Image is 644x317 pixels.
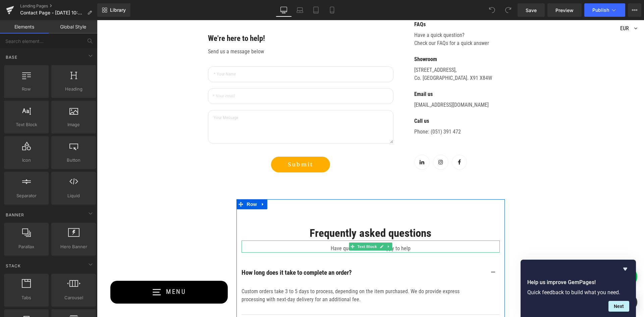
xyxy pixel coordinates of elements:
button: More [628,3,641,17]
a: Tablet [308,3,324,17]
span: Tabs [6,294,47,301]
span: Text Block [6,121,47,128]
span: Carousel [53,294,94,301]
a: Expand / Collapse [162,179,170,189]
span: Heading [53,86,94,93]
a: Expand / Collapse [288,222,295,230]
p: [STREET_ADDRESS], [317,46,436,54]
p: [EMAIL_ADDRESS][DOMAIN_NAME] [317,81,436,89]
span: Contact Page - [DATE] 10:45:33 [20,10,85,15]
a: Preview [547,3,582,17]
h2: How long does it take to complete an order? [145,249,389,257]
span: Liquid [53,192,94,199]
span: Stack [5,263,21,269]
p: Phone: (051) 391 472 [317,108,436,124]
span: Text Block [259,222,281,230]
p: Call us [317,97,436,105]
div: Help us improve GemPages! [527,265,629,312]
a: New Library [97,3,130,17]
p: Send us a message below [111,28,297,36]
p: FAQs [317,0,436,8]
span: Save [526,7,537,14]
button: Undo [485,3,499,17]
span: Row [148,179,162,189]
p: Showroom [317,35,436,43]
span: Library [110,7,126,13]
p: Quick feedback to build what you need. [527,289,629,296]
button: Redo [501,3,515,17]
input: * Your Name [111,46,297,62]
h2: Help us improve GemPages! [527,278,629,286]
button: Publish [584,3,625,17]
span: Separator [6,192,47,199]
a: Laptop [292,3,308,17]
p: Email us [317,70,436,78]
input: * Your email [111,68,297,84]
a: Mobile [324,3,340,17]
p: Have a quick question? Check our FAQs for a quick answer [317,11,436,27]
span: Preview [555,7,574,14]
span: Button [53,157,94,164]
p: We're here to help! [111,13,297,23]
a: Landing Pages [20,3,97,9]
p: Custom orders take 3 to 5 days to process, depending on the item purchased. We do provide express... [145,267,369,283]
h2: Frequently asked questions [145,206,403,220]
span: Hero Banner [53,243,94,250]
span: Parallax [6,243,47,250]
span: Image [53,121,94,128]
span: Row [6,86,47,93]
a: Desktop [276,3,292,17]
span: Icon [6,157,47,164]
p: Co. [GEOGRAPHIC_DATA]. X91 X84W [317,54,436,62]
span: Banner [5,212,25,218]
a: Global Style [49,20,97,34]
button: Hide survey [621,265,629,273]
button: Next question [608,301,629,312]
span: Base [5,54,18,60]
button: Submit [174,137,233,152]
span: Publish [592,7,609,13]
